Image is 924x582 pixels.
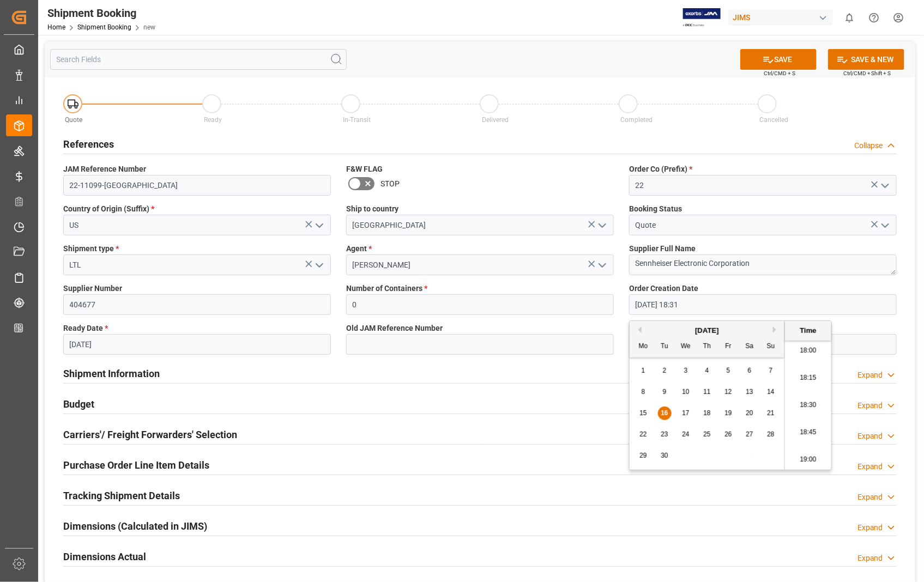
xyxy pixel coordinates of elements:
li: 18:15 [785,365,831,392]
div: Choose Monday, September 29th, 2025 [637,449,650,463]
h2: Shipment Information [63,366,160,381]
div: Choose Thursday, September 18th, 2025 [700,407,714,420]
span: 19 [724,409,732,417]
span: Ship to country [346,203,398,215]
span: 7 [769,367,773,374]
span: 10 [682,388,689,396]
div: Expand [857,431,883,442]
div: Choose Friday, September 12th, 2025 [722,385,735,399]
span: 6 [748,367,752,374]
span: Ready Date [63,323,108,334]
div: Choose Monday, September 1st, 2025 [637,364,650,378]
span: Order Co (Prefix) [629,163,692,175]
h2: Carriers'/ Freight Forwarders' Selection [63,427,237,442]
span: Ready [204,116,222,124]
div: Sa [743,340,757,354]
h2: Dimensions (Calculated in JIMS) [63,519,207,533]
button: Previous Month [635,326,642,333]
button: open menu [593,217,609,234]
span: 9 [663,388,667,396]
span: Country of Origin (Suffix) [63,203,154,215]
div: Choose Saturday, September 27th, 2025 [743,428,757,441]
span: 23 [661,431,668,438]
span: Completed [621,116,653,124]
button: show 0 new notifications [837,5,862,30]
h2: References [63,137,114,151]
img: Exertis%20JAM%20-%20Email%20Logo.jpg_1722504956.jpg [683,8,721,27]
div: Choose Friday, September 5th, 2025 [722,364,735,378]
button: open menu [310,257,327,274]
span: 17 [682,409,689,417]
div: Expand [857,400,883,411]
button: open menu [593,257,609,274]
span: 3 [684,367,688,374]
div: Choose Saturday, September 20th, 2025 [743,407,757,420]
li: 18:00 [785,337,831,365]
span: Delivered [482,116,509,124]
div: Choose Wednesday, September 24th, 2025 [679,428,693,441]
span: 15 [639,409,647,417]
span: 18 [703,409,710,417]
div: Choose Thursday, September 25th, 2025 [700,428,714,441]
span: 1 [642,367,645,374]
input: DD-MM-YYYY HH:MM [629,294,897,315]
span: 30 [661,452,668,459]
div: Choose Saturday, September 6th, 2025 [743,364,757,378]
div: Choose Monday, September 15th, 2025 [637,407,650,420]
span: 11 [703,388,710,396]
h2: Budget [63,397,94,411]
div: Choose Sunday, September 28th, 2025 [764,428,778,441]
div: Choose Monday, September 8th, 2025 [637,385,650,399]
div: [DATE] [630,325,784,336]
div: We [679,340,693,354]
span: 21 [767,409,774,417]
li: 18:45 [785,419,831,446]
span: Quote [65,116,83,124]
span: 13 [746,388,753,396]
div: Choose Sunday, September 21st, 2025 [764,407,778,420]
span: Number of Containers [346,283,427,294]
div: Choose Tuesday, September 9th, 2025 [658,385,672,399]
button: Help Center [862,5,886,30]
span: Old JAM Reference Number [346,323,443,334]
div: Th [700,340,714,354]
span: Cancelled [760,116,789,124]
div: Choose Tuesday, September 30th, 2025 [658,449,672,463]
div: Choose Sunday, September 14th, 2025 [764,385,778,399]
div: Expand [857,553,883,564]
button: open menu [310,217,327,234]
div: JIMS [728,10,833,26]
input: Type to search/select [63,215,331,235]
a: Home [47,23,65,31]
span: 25 [703,431,710,438]
li: 18:30 [785,392,831,419]
span: JAM Reference Number [63,163,146,175]
div: Choose Wednesday, September 10th, 2025 [679,385,693,399]
button: SAVE [740,49,817,70]
span: STOP [381,178,400,190]
div: Choose Wednesday, September 17th, 2025 [679,407,693,420]
div: Fr [722,340,735,354]
div: Time [788,325,829,336]
div: Choose Tuesday, September 2nd, 2025 [658,364,672,378]
button: JIMS [728,7,837,28]
li: 19:00 [785,446,831,474]
h2: Tracking Shipment Details [63,488,180,503]
div: Choose Friday, September 19th, 2025 [722,407,735,420]
div: Choose Thursday, September 11th, 2025 [700,385,714,399]
textarea: Sennheiser Electronic Corporation [629,254,897,275]
span: 27 [746,431,753,438]
div: Choose Tuesday, September 16th, 2025 [658,407,672,420]
span: 5 [727,367,730,374]
button: open menu [876,217,892,234]
span: Supplier Number [63,283,122,294]
span: In-Transit [343,116,371,124]
span: 26 [724,431,732,438]
span: F&W FLAG [346,163,383,175]
span: 12 [724,388,732,396]
h2: Dimensions Actual [63,549,146,564]
span: 29 [639,452,647,459]
input: DD-MM-YYYY [63,334,331,355]
div: Choose Saturday, September 13th, 2025 [743,385,757,399]
span: 28 [767,431,774,438]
